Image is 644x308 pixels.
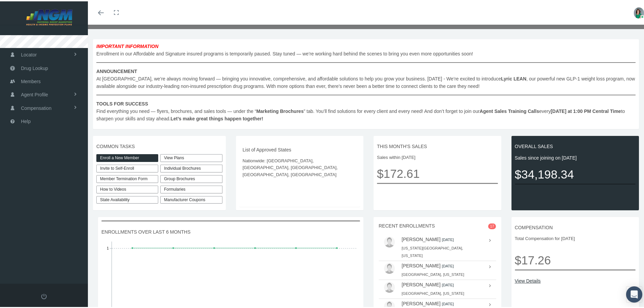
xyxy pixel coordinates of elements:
[515,244,636,268] span: $17.26
[634,6,644,17] img: S_Profile_Picture_2599.jpg
[501,75,526,80] b: Lyric LEAN
[21,100,51,113] span: Compensation
[21,61,48,73] span: Drug Lookup
[160,174,222,182] div: Group Brochures
[96,100,148,105] b: TOOLS FOR SUCCESS
[160,163,222,171] div: Individual Brochures
[160,184,222,192] div: Formularies
[96,195,158,203] a: State Availability
[551,107,621,113] b: [DATE] at 1:00 PM Central Time
[107,245,109,249] tspan: 1
[377,163,498,182] span: $172.61
[626,285,642,301] div: Open Intercom Messenger
[21,87,48,100] span: Agent Profile
[515,276,636,283] a: View Details
[96,42,159,48] b: IMPORTANT INFORMATION
[160,153,222,161] a: View Plans
[384,281,395,291] img: user-placeholder.jpg
[21,47,37,60] span: Locator
[515,141,636,149] span: OVERALL SALES
[379,222,435,227] span: RECENT ENROLLMENTS
[9,7,90,24] img: NATIONAL GROUP MARKETING
[515,153,636,160] span: Sales since joining on [DATE]
[160,195,222,203] a: Manufacturer Coupons
[256,107,304,113] b: Marketing Brochures
[442,301,454,305] small: [DATE]
[402,290,464,294] small: [GEOGRAPHIC_DATA], [US_STATE]
[442,282,454,286] small: [DATE]
[96,41,636,121] span: Enrollment in our Affordable and Signature insured programs is temporarily paused. Stay tuned — w...
[442,236,454,240] small: [DATE]
[21,74,41,87] span: Members
[515,164,636,182] span: $34,198.34
[377,153,498,160] span: Sales within [DATE]
[96,153,158,161] a: Enroll a New Member
[480,107,539,113] b: Agent Sales Training Calls
[243,145,357,152] span: List of Approved States
[96,184,158,192] a: How to Videos
[170,115,263,120] b: Let’s make great things happen together!
[402,245,463,256] small: [US_STATE][GEOGRAPHIC_DATA], [US_STATE]
[402,262,440,267] a: [PERSON_NAME]
[402,235,440,241] a: [PERSON_NAME]
[402,300,440,305] a: [PERSON_NAME]
[96,141,222,149] span: COMMON TASKS
[402,271,464,275] small: [GEOGRAPHIC_DATA], [US_STATE]
[515,234,636,241] span: Total Compensation for [DATE]
[243,156,357,177] span: Nationwide: [GEOGRAPHIC_DATA], [GEOGRAPHIC_DATA], [GEOGRAPHIC_DATA], [GEOGRAPHIC_DATA], [GEOGRAPH...
[384,262,395,273] img: user-placeholder.jpg
[96,174,158,182] a: Member Termination Form
[402,281,440,286] a: [PERSON_NAME]
[21,114,31,126] span: Help
[96,163,158,171] a: Invite to Self-Enroll
[515,222,636,230] span: COMPENSATION
[488,222,496,228] span: 17
[442,263,454,267] small: [DATE]
[96,67,137,73] b: ANNOUNCEMENT
[101,227,360,234] span: ENROLLMENTS OVER LAST 6 MONTHS
[377,141,498,149] span: THIS MONTH'S SALES
[384,235,395,246] img: user-placeholder.jpg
